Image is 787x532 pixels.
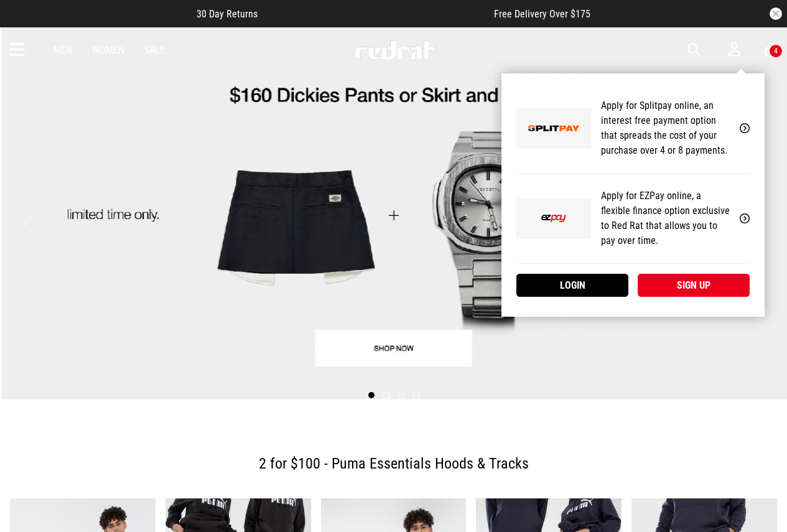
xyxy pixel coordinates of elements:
[601,189,730,248] p: Apply for EZPay online, a flexible finance option exclusive to Red Rat that allows you to pay ove...
[601,98,730,158] p: Apply for Splitpay online, an interest free payment option that spreads the cost of your purchase...
[144,44,165,56] a: Sale
[20,451,767,476] h2: 2 for $100 - Puma Essentials Hoods & Tracks
[774,47,778,55] div: 4
[516,274,628,297] a: Login
[494,8,590,20] span: Free Delivery Over $175
[20,209,37,236] button: Previous slide
[516,83,750,174] a: Apply for Splitpay online, an interest free payment option that spreads the cost of your purchase...
[765,44,777,57] a: 4
[516,174,750,264] a: Apply for EZPay online, a flexible finance option exclusive to Red Rat that allows you to pay ove...
[54,44,72,56] a: Men
[92,44,124,56] a: Women
[197,8,258,20] span: 30 Day Returns
[282,7,469,20] iframe: Customer reviews powered by Trustpilot
[354,40,436,59] img: Redrat logo
[638,274,750,297] a: Sign up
